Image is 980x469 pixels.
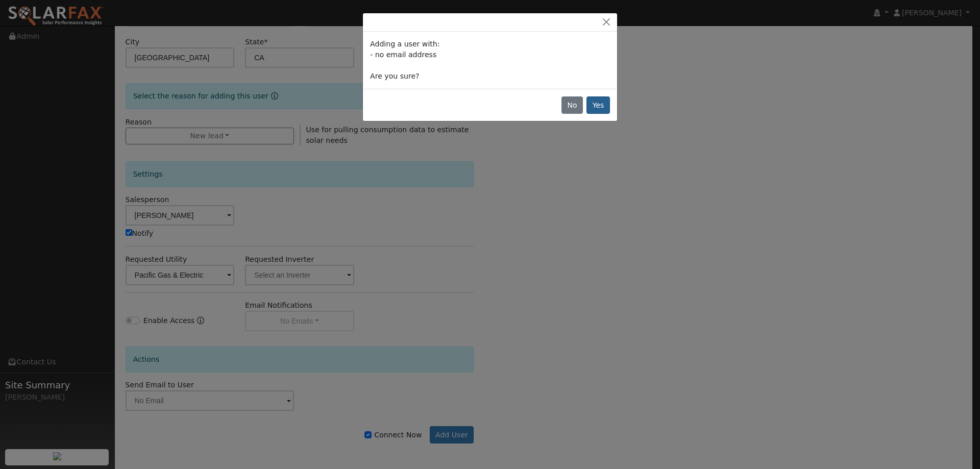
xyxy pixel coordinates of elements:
span: - no email address [370,51,436,59]
button: No [561,96,583,114]
button: Yes [586,96,610,114]
span: Are you sure? [370,72,419,80]
span: Adding a user with: [370,40,439,48]
button: Close [599,17,614,28]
